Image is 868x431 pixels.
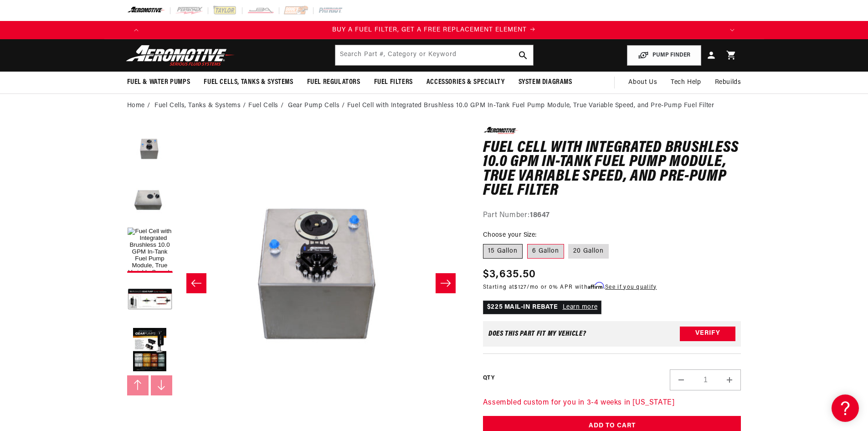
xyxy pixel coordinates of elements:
a: BUY A FUEL FILTER, GET A FREE REPLACEMENT ELEMENT [145,25,723,35]
a: Learn more [563,304,598,311]
p: Starting at /mo or 0% APR with . [483,283,657,291]
div: Announcement [145,25,723,35]
summary: Rebuilds [708,72,748,93]
a: See if you qualify - Learn more about Affirm Financing (opens in modal) [605,285,657,290]
button: Load image 2 in gallery view [127,127,173,172]
button: Slide left [127,375,149,395]
input: Search by Part Number, Category or Keyword [335,45,533,65]
a: About Us [621,72,664,93]
summary: System Diagrams [512,72,579,93]
button: Slide left [186,273,206,293]
summary: Fuel Cells, Tanks & Systems [197,72,300,93]
span: Accessories & Specialty [426,78,505,87]
span: BUY A FUEL FILTER, GET A FREE REPLACEMENT ELEMENT [332,26,527,33]
span: Fuel & Water Pumps [127,78,190,87]
nav: breadcrumbs [127,101,741,111]
label: 15 Gallon [483,244,523,259]
a: Home [127,101,145,111]
span: $3,635.50 [483,266,536,283]
button: Load image 1 in gallery view [127,227,173,273]
p: Assembled custom for you in 3-4 weeks in [US_STATE] [483,397,741,409]
label: 6 Gallon [527,244,564,259]
img: Aeromotive [123,45,237,66]
span: Fuel Regulators [307,78,360,87]
h1: Fuel Cell with Integrated Brushless 10.0 GPM In-Tank Fuel Pump Module, True Variable Speed, and P... [483,141,741,198]
summary: Fuel Regulators [300,72,367,93]
button: PUMP FINDER [627,45,701,66]
label: QTY [483,374,494,382]
button: Verify [680,327,735,341]
span: $127 [514,285,527,290]
summary: Fuel Filters [367,72,420,93]
span: Rebuilds [715,78,741,88]
slideshow-component: Translation missing: en.sections.announcements.announcement_bar [104,21,764,39]
span: System Diagrams [519,78,572,87]
li: Fuel Cells, Tanks & Systems [154,101,248,111]
button: Load image 4 in gallery view [127,327,173,373]
summary: Tech Help [664,72,708,93]
button: Load image 7 in gallery view [127,177,173,223]
button: Load image 3 in gallery view [127,277,173,323]
legend: Choose your Size: [483,230,538,240]
strong: 18647 [530,212,550,219]
button: search button [513,45,533,65]
span: Tech Help [671,78,701,88]
li: Fuel Cells [248,101,286,111]
button: Slide right [436,273,456,293]
button: Slide right [151,375,173,395]
summary: Accessories & Specialty [420,72,512,93]
span: Affirm [588,282,604,289]
span: Fuel Cells, Tanks & Systems [204,78,293,87]
label: 20 Gallon [568,244,609,259]
button: Translation missing: en.sections.announcements.next_announcement [723,21,741,39]
div: 2 of 4 [145,25,723,35]
button: Translation missing: en.sections.announcements.previous_announcement [127,21,145,39]
a: Gear Pump Cells [288,101,339,111]
span: About Us [628,79,657,86]
p: $225 MAIL-IN REBATE [483,301,601,314]
summary: Fuel & Water Pumps [120,72,197,93]
div: Does This part fit My vehicle? [488,330,586,338]
li: Fuel Cell with Integrated Brushless 10.0 GPM In-Tank Fuel Pump Module, True Variable Speed, and P... [347,101,714,111]
span: Fuel Filters [374,78,413,87]
div: Part Number: [483,210,741,222]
